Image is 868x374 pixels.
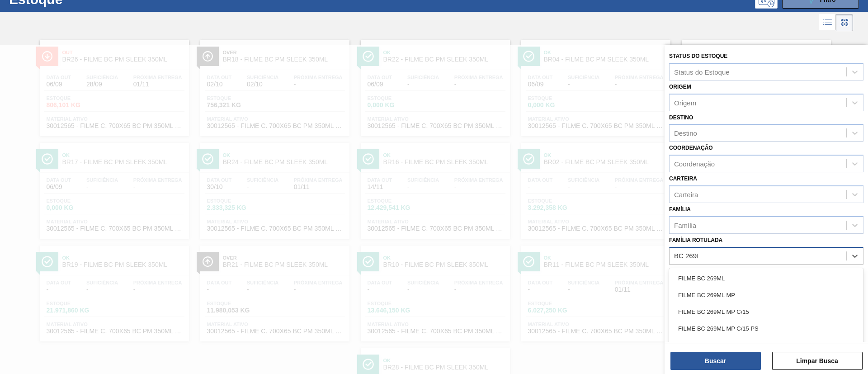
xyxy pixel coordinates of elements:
[819,14,836,31] div: Visão em Lista
[354,33,514,136] a: ÍconeOkBR22 - FILME BC PM SLEEK 350MLData out06/09Suficiência-Próxima Entrega-Estoque0,000 KGMate...
[669,320,863,337] div: FILME BC 269ML MP C/15 PS
[669,114,693,121] label: Destino
[669,53,727,59] label: Status do Estoque
[669,145,713,151] label: Coordenação
[33,33,193,136] a: ÍconeOutBR26 - FILME BC PM SLEEK 350MLData out06/09Suficiência28/09Próxima Entrega01/11Estoque806...
[674,221,696,229] div: Família
[674,99,696,106] div: Origem
[669,303,863,320] div: FILME BC 269ML MP C/15
[674,160,715,168] div: Coordenação
[674,129,697,137] div: Destino
[674,190,698,198] div: Carteira
[669,268,714,274] label: Material ativo
[669,287,863,303] div: FILME BC 269ML MP
[669,206,691,213] label: Família
[674,68,730,76] div: Status do Estoque
[669,270,863,287] div: FILME BC 269ML
[514,33,675,136] a: ÍconeOkBR04 - FILME BC PM SLEEK 350MLData out06/09Suficiência-Próxima Entrega-Estoque0,000 KGMate...
[669,175,697,182] label: Carteira
[193,33,354,136] a: ÍconeOverBR18 - FILME BC PM SLEEK 350MLData out02/10Suficiência02/10Próxima Entrega-Estoque756,32...
[669,84,691,90] label: Origem
[669,337,863,354] div: FILME BC 269ML PS
[669,237,722,243] label: Família Rotulada
[836,14,853,31] div: Visão em Cards
[675,33,835,136] a: ÍconeOkBR13 - FILME BC PM SLEEK 350MLData out06/09Suficiência-Próxima Entrega-Estoque0,000 KGMate...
